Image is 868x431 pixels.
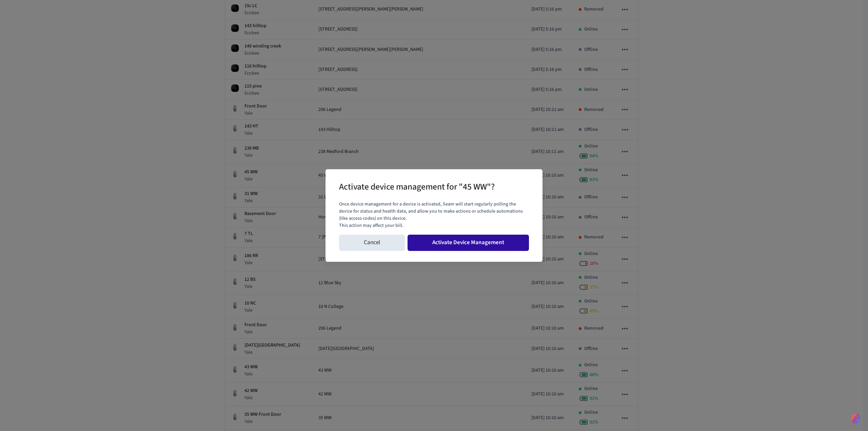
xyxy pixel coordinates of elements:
[852,413,860,424] img: SeamLogoGradient.69752ec5.svg
[339,177,495,198] h2: Activate device management for "45 WW"?
[408,235,529,251] button: Activate Device Management
[339,222,529,229] p: This action may affect your bill.
[339,201,529,222] p: Once device management for a device is activated, Seam will start regularly polling the device fo...
[339,235,405,251] button: Cancel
